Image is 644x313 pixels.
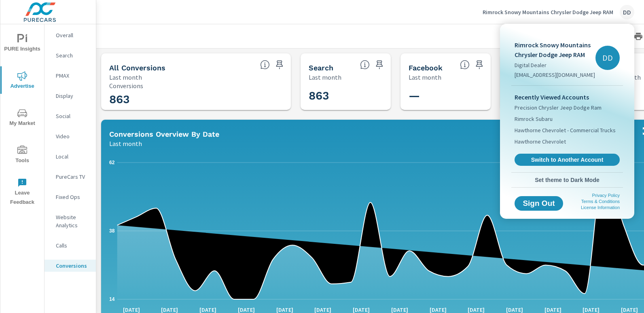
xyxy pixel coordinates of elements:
span: Sign Out [521,200,557,207]
span: Precision Chrysler Jeep Dodge Ram [515,104,602,112]
span: Switch to Another Account [519,156,615,163]
span: Hawthorne Chevrolet [515,137,566,146]
p: [EMAIL_ADDRESS][DOMAIN_NAME] [515,71,595,79]
span: Rimrock Subaru [515,115,553,123]
p: Recently Viewed Accounts [515,92,620,102]
a: Privacy Policy [592,193,620,198]
a: Switch to Another Account [515,154,620,166]
p: Rimrock Snowy Mountains Chrysler Dodge Jeep RAM [515,40,595,59]
p: Digital Dealer [515,61,595,69]
a: License Information [581,205,620,210]
span: Set theme to Dark Mode [515,176,620,184]
button: Set theme to Dark Mode [511,173,623,187]
a: Terms & Conditions [581,199,620,204]
div: DD [595,46,620,70]
button: Sign Out [515,196,563,211]
span: Hawthorne Chevrolet - Commercial Trucks [515,126,616,134]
